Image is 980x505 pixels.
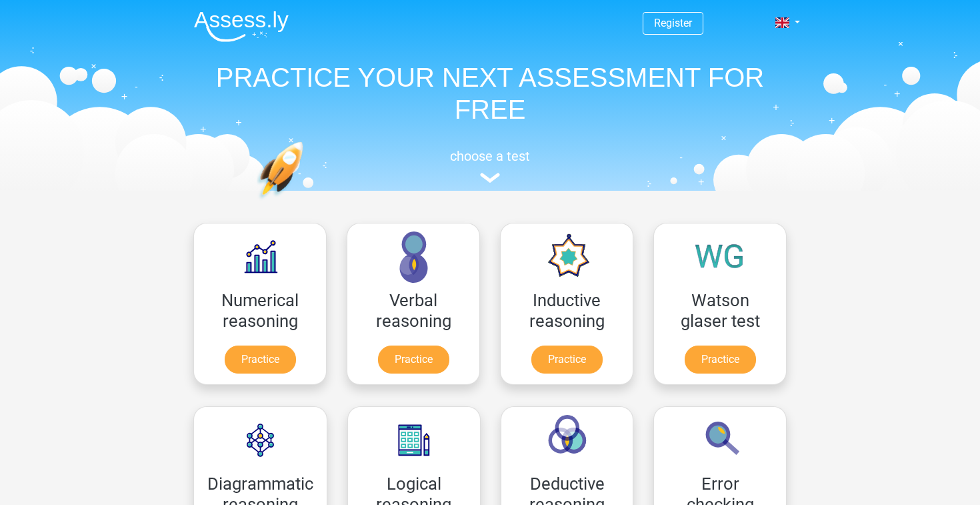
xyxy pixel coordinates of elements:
img: practice [257,141,355,262]
a: Register [654,17,692,29]
h1: PRACTICE YOUR NEXT ASSESSMENT FOR FREE [183,61,797,125]
h5: choose a test [183,148,797,164]
a: choose a test [183,148,797,183]
img: assessment [480,173,500,183]
a: Practice [378,346,449,374]
a: Practice [531,346,603,374]
img: Assessly [194,11,289,42]
a: Practice [685,346,756,374]
a: Practice [225,346,296,374]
